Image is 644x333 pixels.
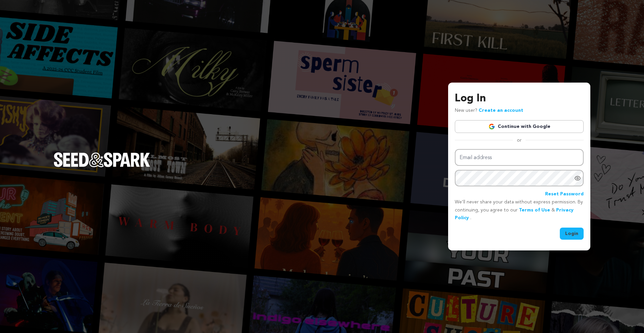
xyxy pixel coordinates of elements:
p: New user? [455,107,523,115]
a: Terms of Use [519,208,550,212]
button: Login [560,228,584,240]
p: We’ll never share your data without express permission. By continuing, you agree to our & . [455,198,584,222]
span: or [513,137,526,144]
img: Seed&Spark Logo [54,152,150,167]
a: Create an account [479,108,523,113]
a: Seed&Spark Homepage [54,152,150,181]
input: Email address [455,149,584,166]
a: Reset Password [545,190,584,198]
a: Continue with Google [455,120,584,133]
h3: Log In [455,91,584,107]
a: Show password as plain text. Warning: this will display your password on the screen. [574,175,581,182]
img: Google logo [488,123,495,130]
